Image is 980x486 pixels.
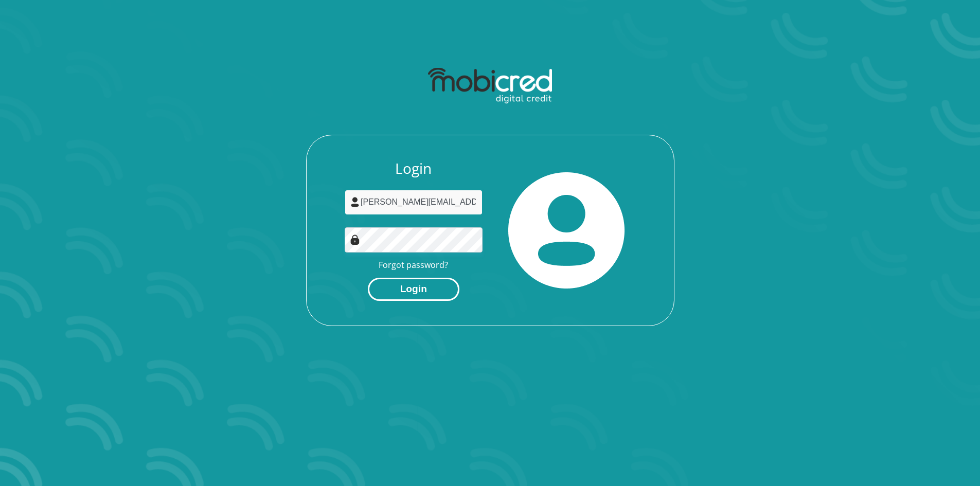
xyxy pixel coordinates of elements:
img: mobicred logo [428,68,552,104]
button: Login [368,278,459,301]
img: user-icon image [350,197,360,207]
h3: Login [345,160,483,177]
a: Forgot password? [379,259,448,271]
img: Image [350,235,360,245]
input: Username [345,190,483,215]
